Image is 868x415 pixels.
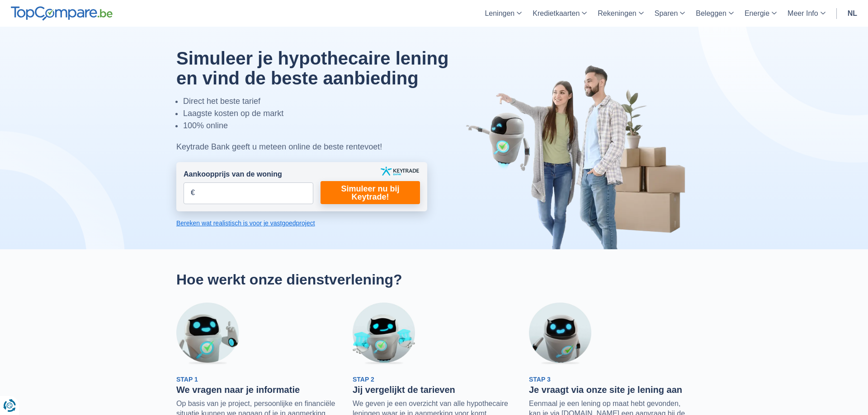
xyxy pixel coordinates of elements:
h2: Hoe werkt onze dienstverlening? [176,271,692,288]
span: Stap 1 [176,376,198,383]
img: TopCompare [11,6,113,21]
div: Keytrade Bank geeft u meteen online de beste rentevoet! [176,141,472,153]
h3: Jij vergelijkt de tarieven [353,384,515,395]
h3: Je vraagt via onze site je lening aan [529,384,692,395]
span: Stap 2 [353,376,374,383]
li: Laagste kosten op de markt [183,107,472,120]
img: Stap 3 [529,303,591,365]
label: Aankoopprijs van de woning [184,169,282,180]
li: 100% online [183,120,472,132]
img: Stap 1 [176,303,239,365]
h3: We vragen naar je informatie [176,384,339,395]
a: Simuleer nu bij Keytrade! [321,181,420,204]
img: image-hero [466,64,692,249]
a: Bereken wat realistisch is voor je vastgoedproject [176,219,427,228]
li: Direct het beste tarief [183,95,472,107]
span: Stap 3 [529,376,551,383]
h1: Simuleer je hypothecaire lening en vind de beste aanbieding [176,48,472,88]
img: Stap 2 [353,303,415,365]
img: keytrade [381,167,419,176]
span: € [191,188,195,198]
